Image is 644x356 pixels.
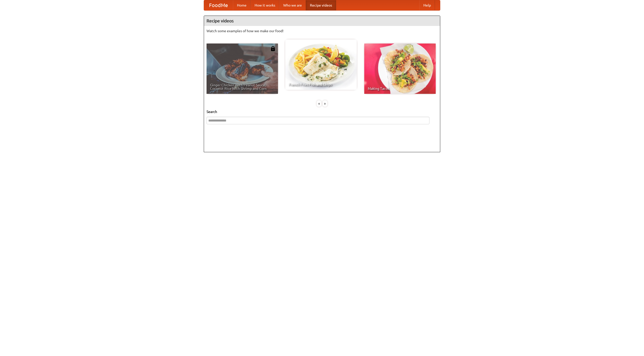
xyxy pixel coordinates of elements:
p: Watch some examples of how we make our food! [207,28,437,33]
div: » [323,100,327,107]
h4: Recipe videos [204,16,440,26]
a: Home [233,0,251,10]
a: How it works [251,0,279,10]
a: Help [419,0,435,10]
span: Making Tacos [368,87,432,90]
div: « [317,100,321,107]
a: French Fries Fish and Chips [285,39,357,90]
a: Making Tacos [364,44,436,94]
a: Who we are [279,0,306,10]
img: 483408.png [270,46,275,51]
a: Recipe videos [306,0,336,10]
span: French Fries Fish and Chips [289,83,353,86]
h5: Search [207,109,437,114]
a: FoodMe [204,0,233,10]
